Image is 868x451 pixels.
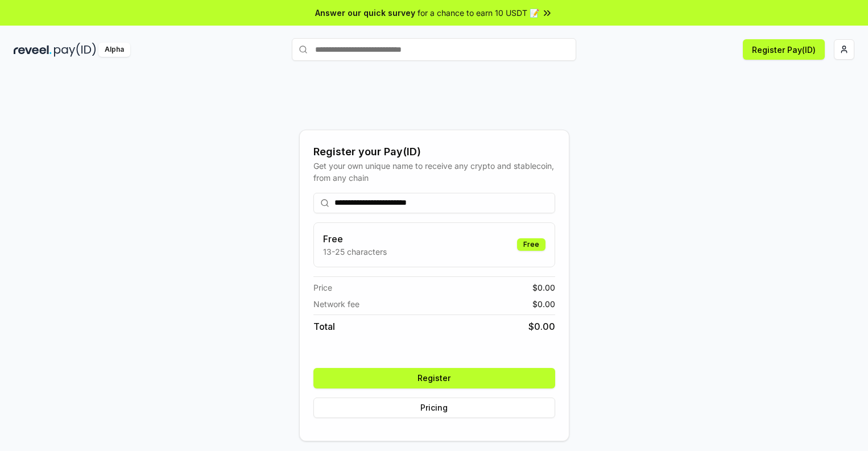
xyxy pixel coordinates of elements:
[313,398,555,418] button: Pricing
[14,43,52,57] img: reveel_dark
[323,246,387,258] p: 13-25 characters
[528,320,555,333] span: $ 0.00
[313,320,335,333] span: Total
[323,232,387,246] h3: Free
[315,7,415,19] span: Answer our quick survey
[313,160,555,184] div: Get your own unique name to receive any crypto and stablecoin, from any chain
[743,39,825,60] button: Register Pay(ID)
[313,298,359,310] span: Network fee
[532,298,555,310] span: $ 0.00
[313,282,332,293] span: Price
[532,282,555,293] span: $ 0.00
[418,7,539,19] span: for a chance to earn 10 USDT 📝
[313,368,555,388] button: Register
[517,238,545,251] div: Free
[54,43,96,57] img: pay_id
[98,43,130,57] div: Alpha
[313,144,555,160] div: Register your Pay(ID)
